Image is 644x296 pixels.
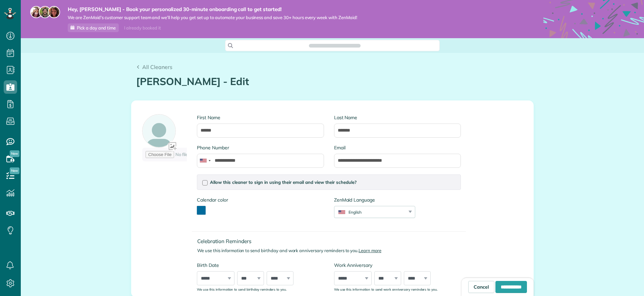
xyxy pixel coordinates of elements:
span: Search ZenMaid… [316,42,354,49]
a: All Cleaners [136,63,172,71]
label: Last Name [334,114,461,121]
span: Allow this cleaner to sign in using their email and view their schedule? [210,179,357,185]
h4: Celebration Reminders [197,238,466,244]
span: We are ZenMaid’s customer support team and we’ll help you get set up to automate your business an... [68,15,357,20]
sub: We use this information to send birthday reminders to you. [197,287,287,291]
div: United States: +1 [197,154,213,167]
span: All Cleaners [142,64,172,70]
a: Cancel [468,281,494,293]
a: Learn more [359,248,381,253]
span: New [10,150,19,157]
label: Email [334,144,461,151]
h1: [PERSON_NAME] - Edit [136,76,529,87]
label: First Name [197,114,324,121]
strong: Hey, [PERSON_NAME] - Book your personalized 30-minute onboarding call to get started! [68,6,357,13]
img: maria-72a9807cf96188c08ef61303f053569d2e2a8a1cde33d635c8a3ac13582a053d.jpg [30,6,42,18]
span: Pick a day and time [77,25,116,30]
label: Phone Number [197,144,324,151]
label: ZenMaid Language [334,197,415,203]
label: Work Anniversary [334,262,461,269]
div: English [334,209,407,215]
img: michelle-19f622bdf1676172e81f8f8fba1fb50e276960ebfe0243fe18214015130c80e4.jpg [48,6,60,18]
span: New [10,167,19,174]
div: I already booked it [120,24,165,32]
label: Birth Date [197,262,324,269]
button: toggle color picker dialog [197,206,206,215]
label: Calendar color [197,197,228,203]
a: Pick a day and time [68,23,119,32]
p: We use this information to send birthday and work anniversary reminders to you. [197,247,466,254]
sub: We use this information to send work anniversary reminders to you. [334,287,438,291]
img: jorge-587dff0eeaa6aab1f244e6dc62b8924c3b6ad411094392a53c71c6c4a576187d.jpg [39,6,51,18]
